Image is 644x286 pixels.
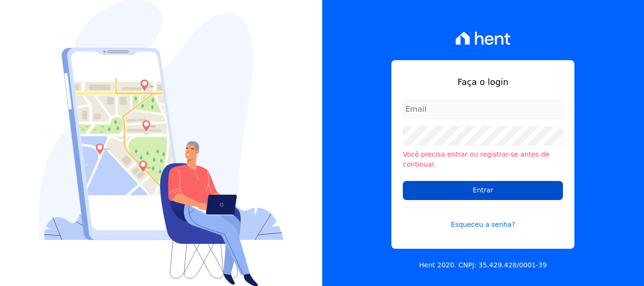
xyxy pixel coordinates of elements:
li: Você precisa entrar ou registrar-se antes de continuar. [403,149,563,169]
a: Esqueceu a senha? [403,208,563,230]
p: Hent 2020. CNPJ: 35.429.428/0001-39 [419,260,547,270]
input: Email [403,100,563,119]
h1: Faça o login [403,75,563,88]
input: Entrar [403,181,563,200]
